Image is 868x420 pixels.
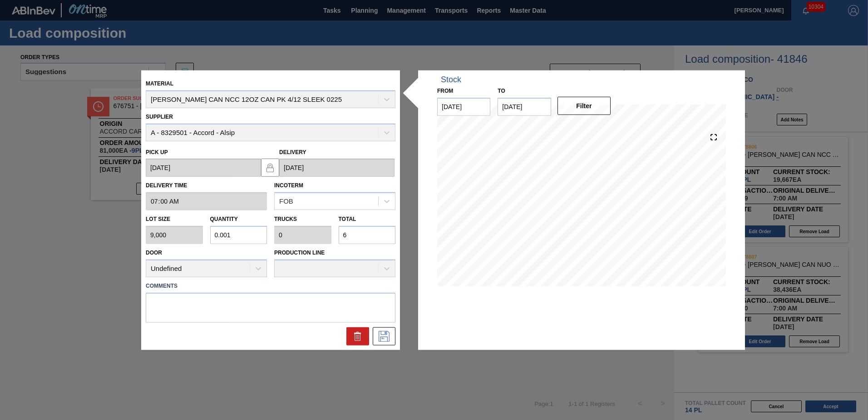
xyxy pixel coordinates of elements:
label: Total [339,216,356,222]
button: Filter [557,97,611,115]
div: FOB [279,197,293,205]
button: locked [261,158,279,176]
label: Material [146,80,173,87]
label: Quantity [210,216,238,222]
label: to [498,88,505,94]
label: Pick up [146,149,168,155]
label: Trucks [274,216,297,222]
div: Delete Order [346,327,369,345]
label: Door [146,250,162,256]
label: From [437,88,453,94]
label: Comments [146,279,395,292]
input: mm/dd/yyyy [498,98,551,116]
label: Production Line [274,250,325,256]
div: Stock [441,75,461,85]
label: Lot size [146,213,203,226]
img: locked [265,162,276,173]
label: Supplier [146,114,173,120]
label: Incoterm [274,182,303,189]
label: Delivery [279,149,306,155]
div: Edit Order [373,327,395,345]
input: mm/dd/yyyy [146,159,261,177]
input: mm/dd/yyyy [437,98,490,116]
label: Delivery Time [146,179,267,192]
input: mm/dd/yyyy [279,159,395,177]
